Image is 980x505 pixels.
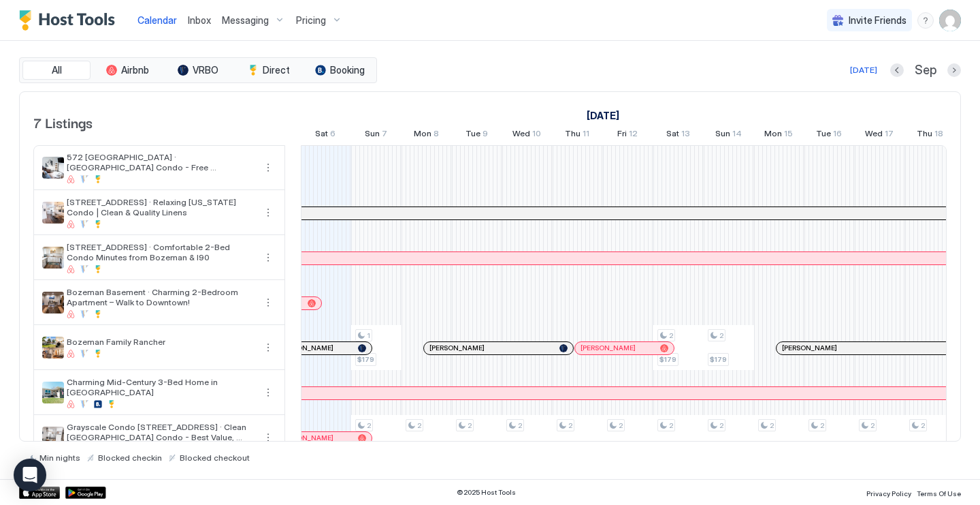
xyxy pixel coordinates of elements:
span: [STREET_ADDRESS] · Relaxing [US_STATE] Condo | Clean & Quality Linens [67,197,255,217]
a: Inbox [188,13,211,27]
span: Sat [315,128,328,142]
a: September 18, 2025 [913,125,947,145]
span: Thu [565,128,581,142]
div: menu [260,339,276,356]
div: listing image [42,157,64,179]
span: Messaging [222,14,269,27]
span: Tue [816,128,831,142]
a: September 12, 2025 [614,125,641,145]
a: September 10, 2025 [509,125,544,145]
div: menu [260,294,276,311]
span: 12 [629,128,638,142]
a: September 7, 2025 [361,125,391,145]
span: 2 [518,421,522,430]
span: 9 [483,128,488,142]
span: 2 [820,421,824,430]
span: [PERSON_NAME] [278,433,333,442]
span: $179 [710,355,727,364]
button: More options [260,249,276,266]
button: Booking [306,61,374,80]
button: Next month [947,63,961,77]
a: App Store [19,487,60,499]
span: Tue [465,128,480,142]
span: 14 [732,128,742,142]
div: menu [260,204,276,221]
span: 18 [934,128,943,142]
span: Grayscale Condo [STREET_ADDRESS] · Clean [GEOGRAPHIC_DATA] Condo - Best Value, Great Sleep [67,422,255,442]
button: More options [260,204,276,221]
div: listing image [42,202,64,224]
a: September 14, 2025 [712,125,745,145]
span: Wed [865,128,883,142]
a: September 13, 2025 [663,125,693,145]
span: Mon [764,128,782,142]
span: Privacy Policy [866,489,911,498]
a: September 16, 2025 [813,125,845,145]
span: 2 [468,421,472,430]
div: menu [260,249,276,266]
span: 8 [434,128,439,142]
span: Booking [330,64,365,76]
div: listing image [42,292,64,313]
button: Direct [235,61,303,80]
span: Sat [666,128,679,142]
span: Pricing [296,14,326,27]
span: © 2025 Host Tools [457,488,516,497]
span: 2 [417,421,421,430]
span: $179 [659,355,676,364]
button: More options [260,339,276,356]
span: [PERSON_NAME] [782,343,837,352]
span: [STREET_ADDRESS] · Comfortable 2-Bed Condo Minutes from Bozeman & I90 [67,242,255,262]
span: Airbnb [121,64,149,76]
span: 2 [719,421,723,430]
span: 2 [619,421,623,430]
button: Previous month [890,63,904,77]
span: 2 [669,421,673,430]
button: More options [260,159,276,176]
span: Sep [915,63,936,78]
div: menu [260,159,276,176]
span: [PERSON_NAME] [429,343,485,352]
span: Blocked checkout [180,453,250,463]
span: Min nights [39,453,80,463]
span: [PERSON_NAME] [581,343,636,352]
span: 2 [367,421,371,430]
span: 16 [833,128,842,142]
div: User profile [939,10,961,31]
a: September 9, 2025 [462,125,491,145]
span: 7 Listings [33,112,93,132]
span: 11 [583,128,589,142]
button: Airbnb [93,61,161,80]
span: 2 [719,331,723,340]
button: More options [260,384,276,401]
span: $179 [357,355,374,364]
div: tab-group [19,57,377,83]
span: Sun [715,128,730,142]
span: 1 [367,331,370,340]
div: listing image [42,382,64,403]
a: Host Tools Logo [19,10,121,31]
span: 7 [382,128,387,142]
div: Open Intercom Messenger [14,459,46,491]
div: [DATE] [850,64,877,76]
a: September 15, 2025 [761,125,796,145]
a: Calendar [137,13,177,27]
span: [PERSON_NAME] [278,343,333,352]
a: Privacy Policy [866,485,911,500]
span: Fri [617,128,627,142]
span: 2 [770,421,774,430]
div: menu [260,429,276,446]
span: Thu [917,128,932,142]
button: [DATE] [848,62,879,78]
a: September 1, 2025 [583,106,623,125]
span: VRBO [193,64,218,76]
span: Calendar [137,14,177,26]
a: September 6, 2025 [312,125,339,145]
span: Bozeman Family Rancher [67,337,255,347]
button: More options [260,429,276,446]
span: Mon [414,128,431,142]
span: Blocked checkin [98,453,162,463]
span: 15 [784,128,793,142]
